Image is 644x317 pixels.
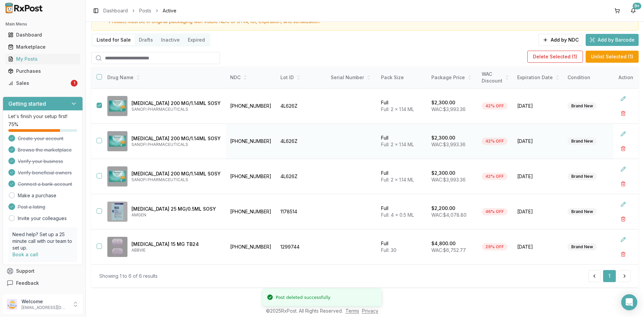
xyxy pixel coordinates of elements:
[131,177,221,182] p: SANOFI PHARMACEUTICALS
[5,53,80,65] a: My Posts
[131,100,221,107] p: [MEDICAL_DATA] 200 MG/1.14ML SOSY
[12,231,73,251] p: Need help? Set up a 25 minute call with our team to set up.
[617,128,629,140] button: Edit
[517,173,559,180] span: [DATE]
[345,308,359,314] a: Terms
[482,102,507,110] div: 42% OFF
[8,32,77,38] div: Dashboard
[431,212,467,218] span: WAC: $4,078.80
[12,252,38,257] a: Book a call
[5,77,80,89] a: Sales1
[8,113,77,120] p: Let's finish your setup first!
[131,241,221,248] p: [MEDICAL_DATA] 15 MG TB24
[617,233,629,246] button: Edit
[3,42,83,52] button: Marketplace
[617,93,629,105] button: Edit
[131,135,221,142] p: [MEDICAL_DATA] 200 MG/1.14ML SOSY
[131,107,221,112] p: SANOFI PHARMACEUTICALS
[276,294,330,301] div: Post deleted successfully
[431,142,466,147] span: WAC: $3,993.36
[276,194,327,229] td: 1178514
[538,34,583,46] button: Add by NDC
[131,248,221,253] p: ABBVIE
[107,237,127,257] img: Rinvoq 15 MG TB24
[517,208,559,215] span: [DATE]
[21,305,68,310] p: [EMAIL_ADDRESS][DOMAIN_NAME]
[431,205,455,212] p: $2,200.00
[7,299,17,310] img: User avatar
[527,51,583,63] button: Delete Selected (1)
[107,74,221,81] div: Drug Name
[276,159,327,194] td: 4L626Z
[93,35,135,45] button: Listed for Sale
[226,194,276,229] td: [PHONE_NUMBER]
[8,80,69,87] div: Sales
[18,181,72,188] span: Connect a bank account
[131,170,221,177] p: [MEDICAL_DATA] 200 MG/1.14ML SOSY
[8,100,46,108] h3: Getting started
[3,78,83,89] button: Sales1
[135,35,157,45] button: Drafts
[568,208,597,215] div: Brand New
[18,192,56,199] a: Make a purchase
[568,243,597,251] div: Brand New
[276,229,327,265] td: 1299744
[163,7,176,14] span: Active
[276,124,327,159] td: 4L626Z
[431,247,466,253] span: WAC: $6,752.77
[617,248,629,260] button: Delete
[563,67,614,89] th: Condition
[103,7,128,14] a: Dashboard
[617,163,629,175] button: Edit
[431,74,474,81] div: Package Price
[517,103,559,109] span: [DATE]
[3,54,83,64] button: My Posts
[157,35,184,45] button: Inactive
[568,102,597,110] div: Brand New
[3,30,83,40] button: Dashboard
[431,240,455,247] p: $4,800.00
[613,67,639,89] th: Action
[18,158,63,165] span: Verify your business
[617,107,629,119] button: Delete
[3,265,83,277] button: Support
[568,138,597,145] div: Brand New
[5,41,80,53] a: Marketplace
[107,96,127,116] img: Dupixent 200 MG/1.14ML SOSY
[331,74,373,81] div: Serial Number
[517,74,559,81] div: Expiration Date
[18,147,72,153] span: Browse the marketplace
[280,74,323,81] div: Lot ID
[482,243,507,251] div: 29% OFF
[586,51,639,63] button: Unlist Selected (1)
[621,294,637,310] div: Open Intercom Messenger
[377,194,427,229] td: Full
[617,213,629,225] button: Delete
[18,204,45,210] span: Post a listing
[381,247,396,253] span: Full: 30
[377,89,427,124] td: Full
[568,173,597,180] div: Brand New
[628,5,639,16] button: 9+
[377,159,427,194] td: Full
[431,106,466,112] span: WAC: $3,993.36
[226,229,276,265] td: [PHONE_NUMBER]
[71,80,77,87] div: 1
[431,170,455,176] p: $2,300.00
[617,143,629,155] button: Delete
[226,89,276,124] td: [PHONE_NUMBER]
[517,138,559,145] span: [DATE]
[482,173,507,180] div: 42% OFF
[5,65,80,77] a: Purchases
[184,35,209,45] button: Expired
[107,166,127,187] img: Dupixent 200 MG/1.14ML SOSY
[8,121,18,128] span: 75 %
[381,142,414,147] span: Full: 2 x 1.14 ML
[18,135,63,142] span: Create your account
[21,298,68,305] p: Welcome
[482,71,509,84] div: WAC Discount
[431,177,466,182] span: WAC: $3,993.36
[3,66,83,76] button: Purchases
[633,3,641,9] div: 9+
[131,212,221,218] p: AMGEN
